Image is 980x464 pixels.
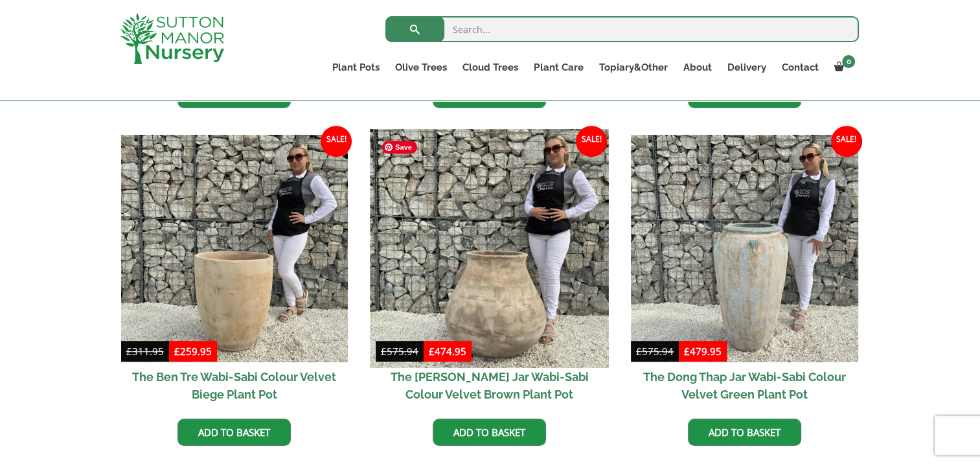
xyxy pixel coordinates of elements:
h2: The [PERSON_NAME] Jar Wabi-Sabi Colour Velvet Brown Plant Pot [376,362,603,409]
span: Sale! [831,126,862,157]
a: Sale! The Ben Tre Wabi-Sabi Colour Velvet Biege Plant Pot [121,135,348,409]
h2: The Dong Thap Jar Wabi-Sabi Colour Velvet Green Plant Pot [631,362,858,409]
a: Topiary&Other [591,58,675,76]
span: £ [684,345,690,358]
span: 0 [842,55,855,68]
a: Delivery [719,58,773,76]
img: The Ben Tre Wabi-Sabi Colour Velvet Biege Plant Pot [121,135,348,362]
bdi: 575.94 [381,345,418,358]
bdi: 479.95 [684,345,722,358]
img: The Dong Thap Jar Wabi-Sabi Colour Velvet Green Plant Pot [631,135,858,362]
bdi: 474.95 [429,345,466,358]
a: Contact [773,58,826,76]
span: £ [381,345,387,358]
span: £ [174,345,180,358]
bdi: 259.95 [174,345,212,358]
img: The Binh Duong Jar Wabi-Sabi Colour Velvet Brown Plant Pot [370,130,609,368]
a: Olive Trees [387,58,455,76]
a: Add to basket: “The Binh Duong Jar Wabi-Sabi Colour Velvet Brown Plant Pot” [433,419,546,446]
a: Cloud Trees [455,58,526,76]
bdi: 575.94 [636,345,674,358]
input: Search... [385,16,859,42]
span: Sale! [321,126,352,157]
span: £ [126,345,132,358]
a: Add to basket: “The Ben Tre Wabi-Sabi Colour Velvet Biege Plant Pot” [177,419,291,446]
a: Add to basket: “The Dong Thap Jar Wabi-Sabi Colour Velvet Green Plant Pot” [688,419,801,446]
span: £ [636,345,642,358]
a: About [675,58,719,76]
a: Sale! The [PERSON_NAME] Jar Wabi-Sabi Colour Velvet Brown Plant Pot [376,135,603,409]
span: £ [429,345,435,358]
a: Plant Care [526,58,591,76]
img: logo [120,13,224,64]
a: Sale! The Dong Thap Jar Wabi-Sabi Colour Velvet Green Plant Pot [631,135,858,409]
span: Sale! [576,126,607,157]
a: 0 [826,58,859,76]
bdi: 311.95 [126,345,164,358]
a: Plant Pots [325,58,387,76]
h2: The Ben Tre Wabi-Sabi Colour Velvet Biege Plant Pot [121,362,348,409]
span: Save [382,141,417,154]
